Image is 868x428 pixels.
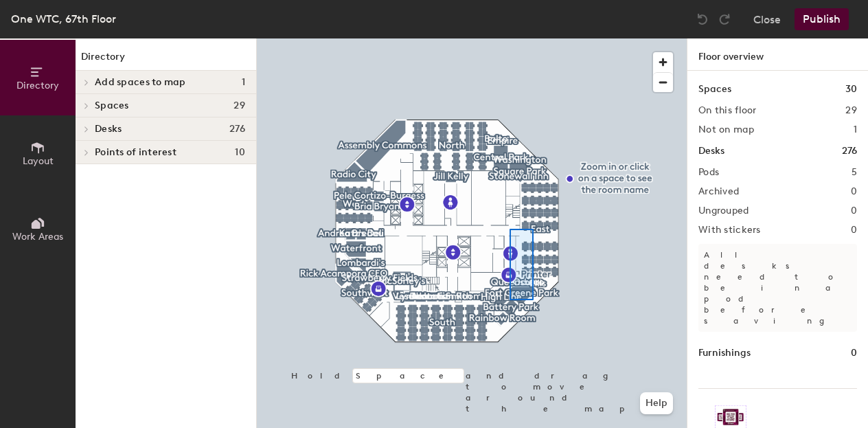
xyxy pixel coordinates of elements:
[698,167,719,178] h2: Pods
[233,100,245,111] span: 29
[845,82,857,97] h1: 30
[753,8,781,30] button: Close
[845,105,857,116] h2: 29
[854,124,857,135] h2: 1
[718,12,731,26] img: Redo
[11,10,116,27] div: One WTC, 67th Floor
[16,80,59,91] span: Directory
[235,147,245,158] span: 10
[698,205,749,216] h2: Ungrouped
[242,77,245,88] span: 1
[640,392,673,414] button: Help
[851,346,857,361] h1: 0
[851,186,857,197] h2: 0
[23,155,54,167] span: Layout
[95,147,176,158] span: Points of interest
[698,144,724,159] h1: Desks
[229,124,245,135] span: 276
[852,167,857,178] h2: 5
[842,144,857,159] h1: 276
[696,12,709,26] img: Undo
[698,225,761,236] h2: With stickers
[95,124,122,135] span: Desks
[851,205,857,216] h2: 0
[698,82,731,97] h1: Spaces
[95,100,129,111] span: Spaces
[687,38,868,71] h1: Floor overview
[698,105,757,116] h2: On this floor
[851,225,857,236] h2: 0
[698,244,857,332] p: All desks need to be in a pod before saving
[12,231,63,243] span: Work Areas
[698,124,754,135] h2: Not on map
[698,346,751,361] h1: Furnishings
[795,8,849,30] button: Publish
[698,186,739,197] h2: Archived
[76,49,256,71] h1: Directory
[95,77,186,88] span: Add spaces to map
